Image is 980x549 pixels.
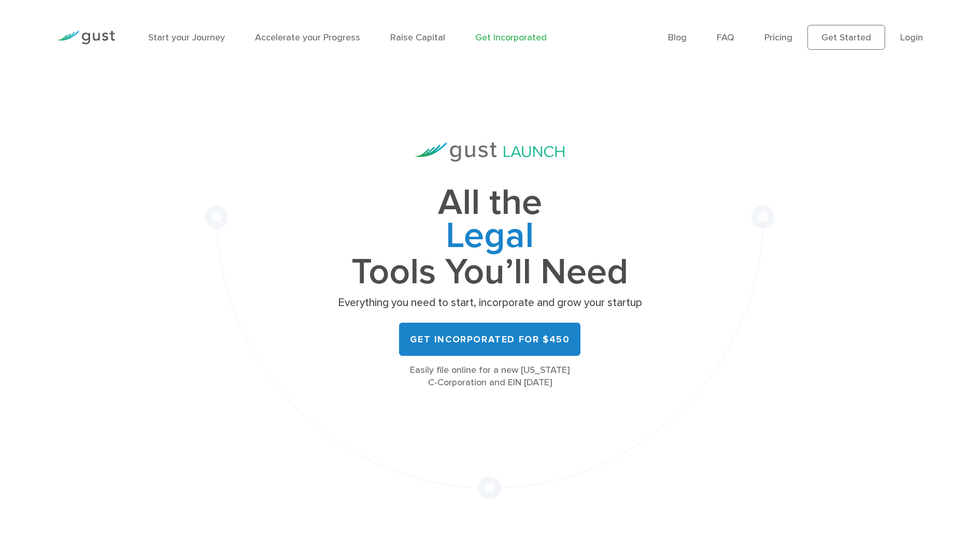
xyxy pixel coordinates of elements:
a: Pricing [764,32,792,43]
a: Get Started [807,25,885,50]
div: Easily file online for a new [US_STATE] C-Corporation and EIN [DATE] [334,364,645,389]
a: Start your Journey [148,32,225,43]
img: Gust Logo [57,31,115,45]
h1: All the Tools You’ll Need [334,186,645,288]
a: Accelerate your Progress [255,32,360,43]
img: Gust Launch Logo [415,142,564,162]
span: Legal [334,220,645,256]
a: Login [900,32,923,43]
a: Get Incorporated for $450 [399,323,580,356]
a: Blog [668,32,687,43]
p: Everything you need to start, incorporate and grow your startup [334,296,645,310]
a: Get Incorporated [475,32,547,43]
a: FAQ [717,32,734,43]
a: Raise Capital [390,32,445,43]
